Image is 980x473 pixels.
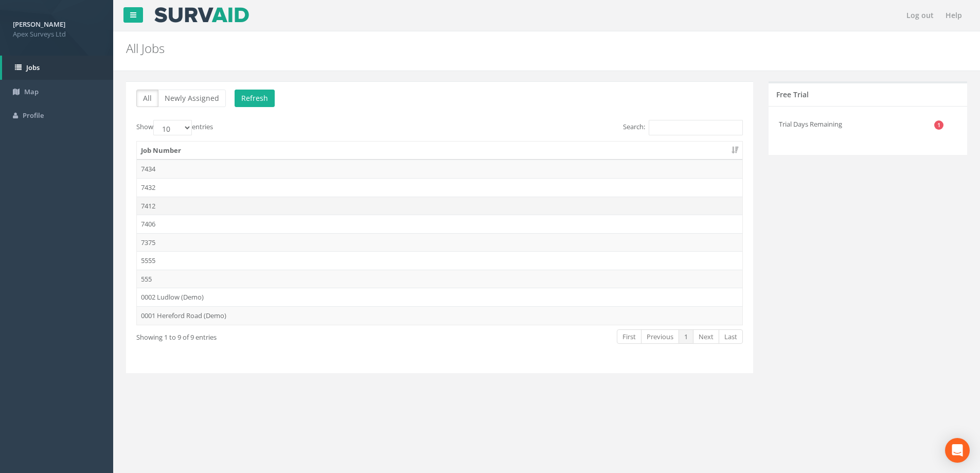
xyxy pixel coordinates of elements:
a: Previous [641,329,679,344]
a: First [617,329,642,344]
h2: All Jobs [126,42,825,55]
span: Jobs [26,63,40,72]
td: 0001 Hereford Road (Demo) [137,306,742,325]
td: 7412 [137,197,742,215]
li: Trial Days Remaining [779,114,943,134]
a: 1 [679,329,693,344]
span: Map [24,87,39,96]
button: All [136,90,158,107]
a: Last [719,329,743,344]
a: [PERSON_NAME] Apex Surveys Ltd [13,17,100,39]
span: Apex Surveys Ltd [13,29,100,39]
label: Search: [623,120,743,135]
a: Next [693,329,719,344]
button: Refresh [235,90,275,107]
select: Showentries [153,120,192,135]
strong: [PERSON_NAME] [13,20,65,29]
a: Jobs [2,56,113,80]
th: Job Number: activate to sort column ascending [137,142,742,160]
td: 5555 [137,251,742,270]
span: Profile [23,111,44,120]
h5: Free Trial [776,91,809,98]
button: Newly Assigned [158,90,226,107]
td: 0002 Ludlow (Demo) [137,288,742,306]
td: 7375 [137,233,742,252]
div: Showing 1 to 9 of 9 entries [136,328,380,342]
div: Open Intercom Messenger [945,438,970,463]
span: 1 [934,120,943,130]
input: Search: [649,120,743,135]
td: 7432 [137,178,742,197]
td: 7434 [137,160,742,178]
label: Show entries [136,120,213,135]
td: 555 [137,270,742,288]
td: 7406 [137,215,742,233]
